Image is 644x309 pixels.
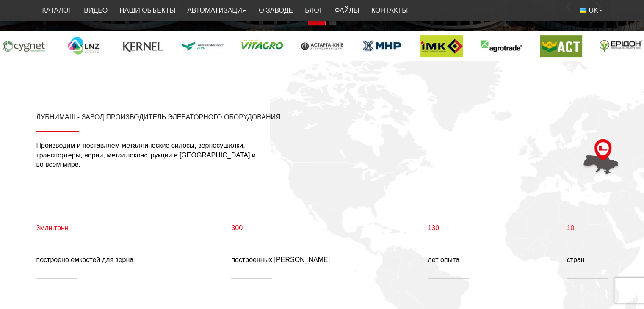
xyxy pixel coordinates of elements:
[329,20,336,25] span: Go to slide 2
[253,3,299,18] a: О заводе
[580,8,586,13] img: Украинский
[231,224,243,232] font: 300
[36,224,40,232] font: 3
[42,7,72,14] font: Каталог
[113,3,181,18] a: Наши объекты
[365,3,414,18] a: Контакты
[567,256,585,263] font: стран
[119,7,175,14] font: Наши объекты
[308,20,326,25] span: Go to slide 1
[428,224,439,232] font: 130
[84,7,108,14] font: Видео
[329,3,365,18] a: Файлы
[567,224,575,232] font: 10
[334,7,359,14] font: Файлы
[36,3,78,18] a: Каталог
[299,3,329,18] a: Блог
[371,7,408,14] font: Контакты
[428,256,459,263] font: лет опыта
[589,7,598,14] font: UK
[36,256,134,263] font: построено емкостей для зерна
[36,113,281,121] font: ЛУБНИМАШ - ЗАВОД ПРОИЗВОДИТЕЛЬ ЭЛЕВАТОРНОГО ОБОРУДОВАНИЯ
[305,7,323,14] font: Блог
[181,3,253,18] a: Автоматизация
[78,3,113,18] a: Видео
[259,7,293,14] font: О заводе
[231,256,330,263] font: построенных [PERSON_NAME]
[574,3,608,18] button: UK
[36,142,256,168] font: Производим и поставляем металлические силосы, зерносушилки, транспортеры, нории, металлоконструкц...
[40,224,68,232] font: млн.тонн
[187,7,247,14] font: Автоматизация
